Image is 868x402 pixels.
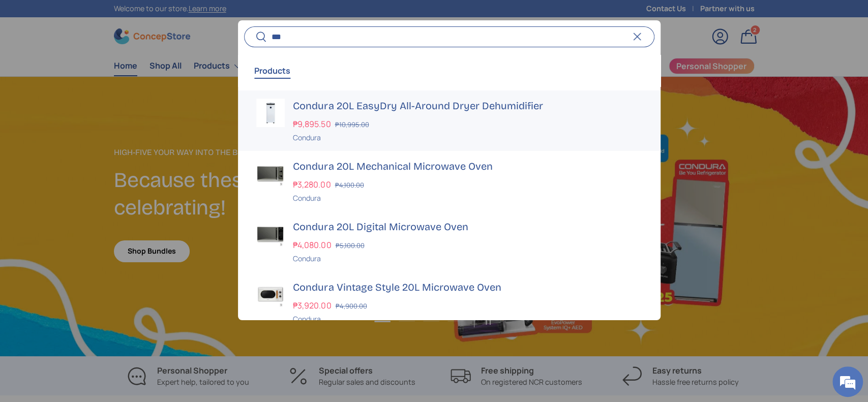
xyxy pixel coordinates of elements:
[293,314,642,324] div: Condura
[238,211,660,272] a: Condura 20L Digital Microwave Oven ₱4,080.00 ₱5,100.00 Condura
[293,99,642,113] h3: Condura 20L EasyDry All-Around Dryer Dehumidifier
[335,301,367,311] s: ₱4,900.00
[335,241,364,250] s: ₱5,100.00
[335,180,364,190] s: ₱4,100.00
[335,120,369,129] s: ₱10,995.00
[293,300,334,311] strong: ₱3,920.00
[293,193,642,203] div: Condura
[293,239,334,251] strong: ₱4,080.00
[293,118,333,130] strong: ₱9,895.50
[293,253,642,264] div: Condura
[238,272,660,332] a: Condura Vintage Style 20L Microwave Oven ₱3,920.00 ₱4,900.00 Condura
[293,159,642,173] h3: Condura 20L Mechanical Microwave Oven
[293,132,642,143] div: Condura
[293,220,642,234] h3: Condura 20L Digital Microwave Oven
[256,99,285,127] img: condura-easy-dry-dehumidifier-full-view-concepstore.ph
[293,179,333,190] strong: ₱3,280.00
[254,59,290,82] button: Products
[238,90,660,151] a: condura-easy-dry-dehumidifier-full-view-concepstore.ph Condura 20L EasyDry All-Around Dryer Dehum...
[238,151,660,211] a: Condura 20L Mechanical Microwave Oven ₱3,280.00 ₱4,100.00 Condura
[293,280,642,294] h3: Condura Vintage Style 20L Microwave Oven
